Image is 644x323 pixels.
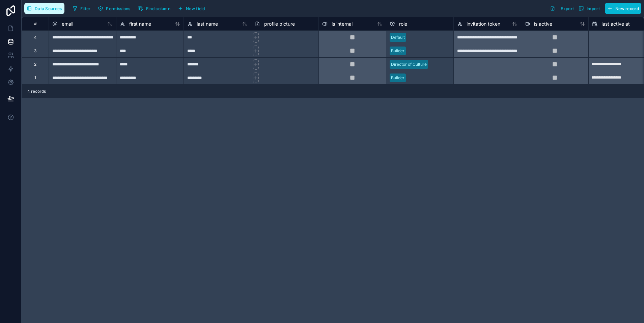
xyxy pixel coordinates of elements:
[70,3,93,13] button: Filter
[601,21,630,27] span: last active at
[95,3,133,13] button: Permissions
[561,6,574,11] span: Export
[399,21,407,27] span: role
[186,6,205,11] span: New field
[391,34,405,40] div: Default
[548,3,576,14] button: Export
[129,21,151,27] span: first name
[467,21,500,27] span: invitation token
[27,21,44,26] div: #
[576,3,602,14] button: Import
[95,3,135,13] a: Permissions
[197,21,218,27] span: last name
[80,6,91,11] span: Filter
[34,75,36,81] div: 1
[146,6,170,11] span: Find column
[106,6,130,11] span: Permissions
[27,89,46,94] span: 4 records
[391,75,404,81] div: Builder
[391,48,404,54] div: Builder
[34,62,36,67] div: 2
[175,3,207,13] button: New field
[34,48,36,54] div: 3
[332,21,353,27] span: is internal
[62,21,73,27] span: email
[24,3,64,14] button: Data Sources
[136,3,173,13] button: Find column
[391,61,427,67] div: Director of Culture
[534,21,552,27] span: is active
[605,3,641,14] button: New record
[35,6,62,11] span: Data Sources
[615,6,639,11] span: New record
[587,6,600,11] span: Import
[264,21,295,27] span: profile picture
[34,35,37,40] div: 4
[602,3,641,14] a: New record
